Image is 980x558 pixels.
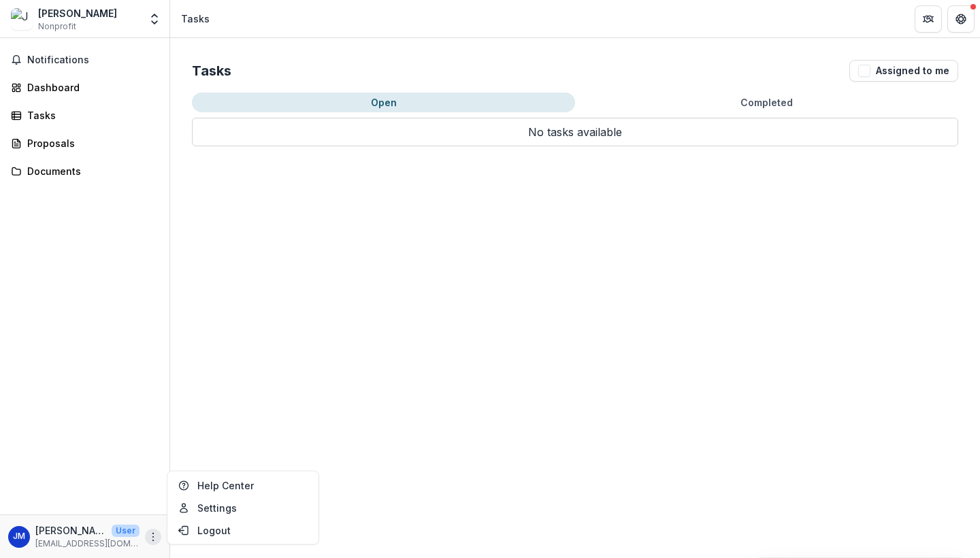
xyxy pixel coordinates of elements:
[176,9,215,29] nav: breadcrumb
[38,20,76,33] span: Nonprofit
[27,80,153,95] div: Dashboard
[35,523,106,538] p: [PERSON_NAME]
[112,525,140,537] p: User
[849,60,958,82] button: Assigned to me
[192,63,231,79] h2: Tasks
[5,76,164,99] a: Dashboard
[575,93,958,112] button: Completed
[145,529,161,545] button: More
[27,108,153,122] div: Tasks
[38,6,117,20] div: [PERSON_NAME]
[145,5,164,33] button: Open entity switcher
[5,49,164,71] button: Notifications
[27,54,159,66] span: Notifications
[35,538,140,550] p: [EMAIL_ADDRESS][DOMAIN_NAME]
[5,160,164,182] a: Documents
[947,5,975,33] button: Get Help
[5,104,164,127] a: Tasks
[192,93,575,112] button: Open
[11,8,33,30] img: Juan Moses
[27,136,153,150] div: Proposals
[27,164,153,178] div: Documents
[13,532,25,541] div: Juan Moses
[5,132,164,154] a: Proposals
[915,5,942,33] button: Partners
[192,118,958,146] p: No tasks available
[181,12,210,26] div: Tasks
